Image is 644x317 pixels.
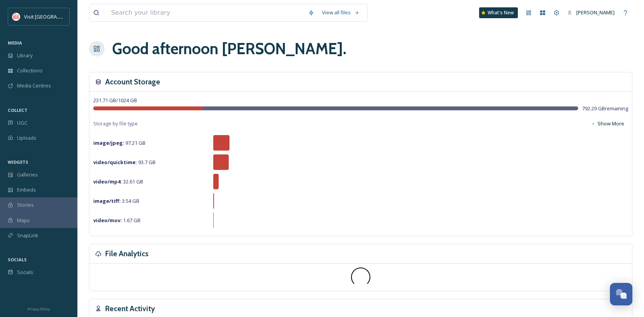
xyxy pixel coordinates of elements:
span: 32.61 GB [93,178,143,185]
a: View all files [318,5,363,20]
span: COLLECT [8,107,27,113]
span: Stories [17,201,34,209]
h1: Good afternoon [PERSON_NAME] . [112,37,346,60]
span: Privacy Policy [27,307,50,312]
span: Library [17,52,33,59]
span: 93.7 GB [93,159,156,166]
button: Show More [587,116,628,131]
span: Socials [17,269,33,276]
span: 231.71 GB / 1024 GB [93,97,137,104]
span: Embeds [17,186,36,194]
img: vsbm-stackedMISH_CMYKlogo2017.jpg [12,13,20,21]
span: [PERSON_NAME] [576,9,615,16]
button: Open Chat [610,283,632,305]
strong: video/mp4 : [93,178,122,185]
strong: video/mov : [93,217,122,224]
span: SOCIALS [8,257,27,262]
strong: image/jpeg : [93,139,124,146]
h3: Account Storage [105,76,160,87]
span: UGC [17,119,27,127]
strong: video/quicktime : [93,159,137,166]
span: Media Centres [17,82,51,89]
span: Visit [GEOGRAPHIC_DATA] [24,13,84,20]
input: Search your library [107,4,304,21]
a: What's New [479,7,518,18]
span: 792.29 GB remaining [582,105,628,112]
span: 97.21 GB [93,139,146,146]
span: WIDGETS [8,159,28,165]
h3: Recent Activity [105,303,155,314]
span: Collections [17,67,43,74]
span: MEDIA [8,40,22,46]
span: Maps [17,217,30,224]
span: 3.54 GB [93,197,139,204]
h3: File Analytics [105,248,149,259]
span: Uploads [17,134,36,142]
strong: image/tiff : [93,197,121,204]
a: [PERSON_NAME] [563,5,618,20]
span: Storage by file type [93,120,138,127]
span: 1.67 GB [93,217,140,224]
a: Privacy Policy [27,304,50,313]
span: Galleries [17,171,38,178]
span: SnapLink [17,232,38,239]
